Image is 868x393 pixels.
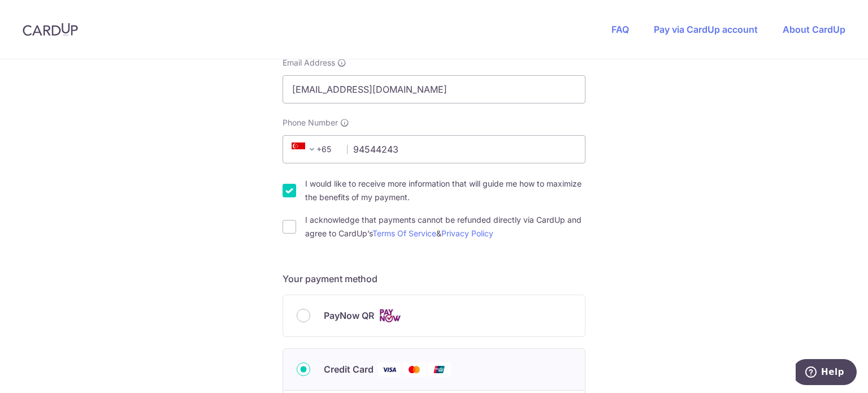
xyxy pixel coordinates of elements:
span: +65 [292,142,319,156]
img: Union Pay [428,362,450,377]
span: +65 [288,142,339,156]
span: Phone Number [283,117,338,128]
h5: Your payment method [283,272,585,286]
span: PayNow QR [324,309,374,322]
div: Credit Card Visa Mastercard Union Pay [297,362,571,377]
a: Pay via CardUp account [654,24,758,35]
input: Email address [283,75,585,103]
span: Credit Card [324,362,374,376]
iframe: Opens a widget where you can find more information [796,359,857,387]
span: Email Address [283,57,335,68]
label: I acknowledge that payments cannot be refunded directly via CardUp and agree to CardUp’s & [305,213,585,240]
a: Terms Of Service [372,228,436,238]
div: PayNow QR Cards logo [297,309,571,323]
img: CardUp [23,23,78,36]
label: I would like to receive more information that will guide me how to maximize the benefits of my pa... [305,177,585,204]
a: FAQ [611,24,629,35]
a: Privacy Policy [441,228,493,238]
img: Visa [378,362,401,377]
a: About CardUp [783,24,845,35]
img: Mastercard [403,362,426,377]
img: Cards logo [379,309,401,323]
